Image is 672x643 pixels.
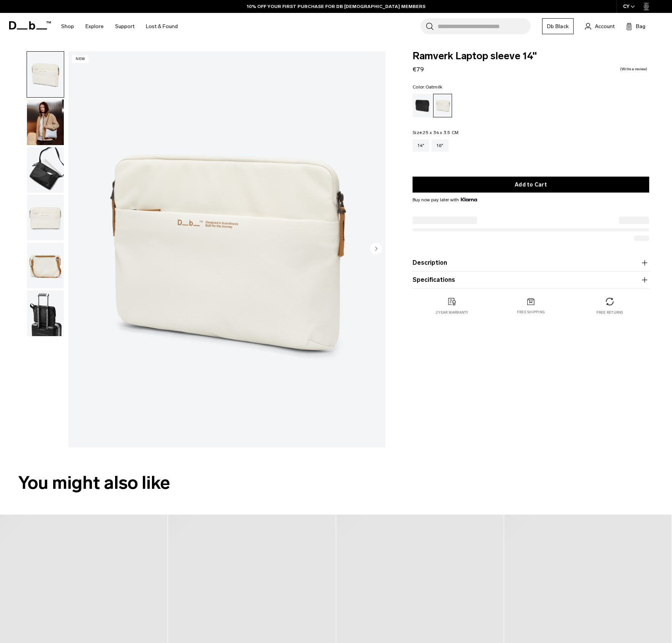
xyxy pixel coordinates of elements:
[626,22,645,31] button: Bag
[413,275,649,284] button: Specifications
[413,139,429,152] a: 14"
[27,52,64,97] img: Ramverk Laptop sleeve 14" Oatmilk
[413,85,442,89] legend: Color:
[461,197,477,201] img: {"height" => 20, "alt" => "Klarna"}
[115,13,134,40] a: Support
[517,310,545,315] p: Free shipping
[636,22,645,30] span: Bag
[413,196,477,203] span: Buy now pay later with
[436,310,468,315] p: 2 year warranty
[370,243,382,256] button: Next slide
[27,194,64,241] button: Ramverk Laptop sleeve 14" Oatmilk
[27,147,64,193] button: Ramverk Laptop sleeve 14" Oatmilk
[247,3,425,10] a: 10% OFF YOUR FIRST PURCHASE FOR DB [DEMOGRAPHIC_DATA] MEMBERS
[27,147,64,193] img: Ramverk Laptop sleeve 14" Oatmilk
[423,130,459,135] span: 25 x 34 x 3.5 CM
[146,13,178,40] a: Lost & Found
[18,469,654,496] h2: You might also like
[27,195,64,240] img: Ramverk Laptop sleeve 14" Oatmilk
[413,94,432,117] a: Black Out
[595,22,615,30] span: Account
[620,67,647,71] a: Write a review
[413,258,649,267] button: Description
[61,13,74,40] a: Shop
[55,13,183,40] nav: Main Navigation
[413,51,649,61] span: Ramverk Laptop sleeve 14"
[27,99,64,145] button: Ramverk Laptop sleeve 14" Oatmilk
[413,130,459,135] legend: Size:
[27,243,64,288] img: Ramverk Laptop sleeve 14" Oatmilk
[432,139,449,152] a: 16"
[68,51,386,447] img: Ramverk Laptop sleeve 14" Oatmilk
[68,51,386,447] li: 1 / 6
[27,51,64,98] button: Ramverk Laptop sleeve 14" Oatmilk
[413,66,424,73] span: €79
[425,84,443,90] span: Oatmilk
[27,291,64,336] img: Ramverk Laptop sleeve 14" Oatmilk
[27,242,64,289] button: Ramverk Laptop sleeve 14" Oatmilk
[542,18,574,34] a: Db Black
[596,310,623,315] p: Free returns
[585,22,615,31] a: Account
[433,94,452,117] a: Oatmilk
[72,55,89,63] p: New
[27,100,64,145] img: Ramverk Laptop sleeve 14" Oatmilk
[85,13,104,40] a: Explore
[413,177,649,193] button: Add to Cart
[27,290,64,337] button: Ramverk Laptop sleeve 14" Oatmilk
